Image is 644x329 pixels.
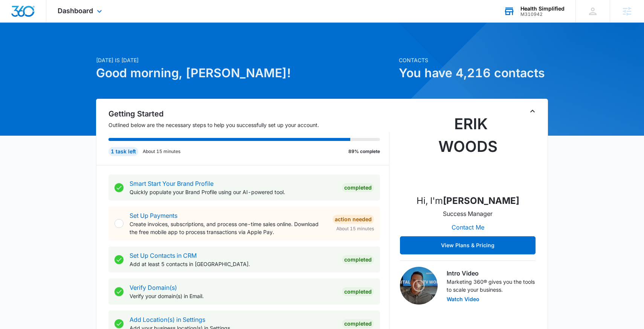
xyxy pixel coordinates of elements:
[130,292,336,300] p: Verify your domain(s) in Email.
[108,108,389,119] h2: Getting Started
[130,220,327,236] p: Create invoices, subscriptions, and process one-time sales online. Download the free mobile app t...
[96,56,394,64] p: [DATE] is [DATE]
[443,209,493,218] p: Success Manager
[130,316,205,323] a: Add Location(s) in Settings
[399,64,548,82] h1: You have 4,216 contacts
[443,195,519,206] strong: [PERSON_NAME]
[143,148,180,155] p: About 15 minutes
[417,194,519,208] p: Hi, I'm
[342,287,374,296] div: Completed
[108,121,389,129] p: Outlined below are the necessary steps to help you successfully set up your account.
[130,260,336,268] p: Add at least 5 contacts in [GEOGRAPHIC_DATA].
[130,252,197,259] a: Set Up Contacts in CRM
[108,147,138,156] div: 1 task left
[333,215,374,224] div: Action Needed
[528,107,537,116] button: Toggle Collapse
[342,255,374,264] div: Completed
[342,183,374,192] div: Completed
[96,64,394,82] h1: Good morning, [PERSON_NAME]!
[447,278,536,294] p: Marketing 360® gives you the tools to scale your business.
[130,284,177,291] a: Verify Domain(s)
[342,319,374,328] div: Completed
[130,180,214,187] a: Smart Start Your Brand Profile
[130,212,177,219] a: Set Up Payments
[336,225,374,232] span: About 15 minutes
[520,6,565,12] div: account name
[400,236,536,254] button: View Plans & Pricing
[444,218,492,236] button: Contact Me
[430,113,505,188] img: Erik Woods
[447,297,479,302] button: Watch Video
[399,56,548,64] p: Contacts
[348,148,380,155] p: 89% complete
[520,12,565,17] div: account id
[58,7,93,15] span: Dashboard
[130,188,336,196] p: Quickly populate your Brand Profile using our AI-powered tool.
[400,267,438,305] img: Intro Video
[447,269,536,278] h3: Intro Video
